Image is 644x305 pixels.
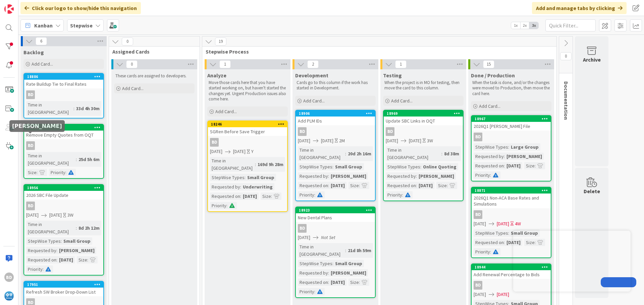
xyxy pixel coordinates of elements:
div: Large Group [509,143,540,151]
div: Y [251,148,254,155]
div: BD [472,210,551,219]
div: [DATE] [505,239,522,246]
div: Priority [474,248,490,255]
div: Requested on [210,193,240,200]
div: 18906 [296,110,375,117]
span: Add Card... [391,98,413,104]
div: 18944 [472,264,551,270]
span: : [504,162,505,169]
span: 6 [36,37,47,45]
div: BD [24,141,103,150]
div: Requested by [26,247,56,254]
div: 189562026 SBC File Update [24,185,103,200]
div: Delete [584,187,600,195]
div: BD [472,281,551,290]
div: Requested by [298,172,328,180]
div: Size [524,162,535,169]
div: 20d 2h 16m [346,150,373,157]
a: 189562026 SBC File UpdateBD[DATE][DATE]3WTime in [GEOGRAPHIC_DATA]:8d 2h 12mStepWise Types:Small ... [23,184,104,276]
span: Add Card... [122,85,144,91]
span: [DATE] [386,137,398,144]
div: Remove Empty Quotes from OQT [24,131,103,139]
div: Small Group [246,174,276,181]
div: Time in [GEOGRAPHIC_DATA] [26,152,76,167]
span: : [43,265,44,273]
div: Small Group [62,237,92,245]
div: [DATE] [329,182,346,189]
div: 18871 [472,187,551,194]
div: [DATE] [329,279,346,286]
span: : [226,202,227,209]
div: 18969Update SBC Links in OQT [384,110,463,125]
div: StepWise Types [474,143,508,151]
div: BD [26,141,35,150]
div: 4W [515,220,521,227]
div: Size [261,193,271,200]
span: : [87,256,88,263]
span: Testing [383,72,402,79]
div: 3W [427,137,433,144]
span: 1 [395,60,407,68]
div: Priority [26,265,43,273]
div: BD [386,127,394,136]
div: 18923 [296,207,375,213]
a: 18906Add PLM IDsBD[DATE][DATE]2MTime in [GEOGRAPHIC_DATA]:20d 2h 16mStepWise Types:Small GroupReq... [295,110,376,201]
div: Small Group [333,260,364,267]
span: : [65,169,66,176]
div: [PERSON_NAME] [505,153,544,160]
span: Documentation [563,81,570,120]
span: : [508,143,509,151]
div: 2026 SBC File Update [24,191,103,200]
div: Requested on [474,162,504,169]
div: Priority [210,202,226,209]
span: 0 [126,60,138,68]
div: BD [4,273,14,282]
iframe: UserGuiding Product Updates Slide Out [513,231,631,292]
div: Update SBC Links in OQT [384,117,463,125]
div: Time in [GEOGRAPHIC_DATA] [26,101,73,116]
div: [PERSON_NAME] [57,247,96,254]
span: : [416,172,417,180]
span: : [490,248,491,255]
div: 188712026Q1 Non-ACA Base Rates and Simulations [472,187,551,208]
div: Size [77,256,87,263]
div: [PERSON_NAME] [329,269,368,277]
div: 18906Add PLM IDs [296,110,375,125]
span: : [37,169,38,176]
div: 3W [67,212,73,219]
div: 18246 [208,121,287,127]
span: : [328,269,329,277]
div: [PERSON_NAME] [329,172,368,180]
div: 18246SGRen Before Save Trigger [208,121,287,136]
span: : [56,256,57,263]
div: 18944Add Renewal Percentage to Bids [472,264,551,279]
div: Priority [298,288,314,295]
a: 18246SGRen Before Save TriggerBD[DATE][DATE]YTime in [GEOGRAPHIC_DATA]:169d 9h 28mStepWise Types:... [207,121,288,212]
div: 17951Refresh SW Broker Drop-Down List [24,282,103,296]
span: : [535,162,536,169]
span: 1x [511,22,520,29]
div: 2026Q1 Non-ACA Base Rates and Simulations [472,194,551,208]
div: 18944 [475,265,551,270]
div: StepWise Types [386,163,420,170]
div: 189672026Q1 [PERSON_NAME] File [472,116,551,131]
div: Small Group [333,163,364,170]
div: 18956 [27,185,103,190]
div: Archive [583,56,601,64]
span: : [504,239,505,246]
span: : [76,224,77,232]
div: 18886 [27,74,103,79]
div: Time in [GEOGRAPHIC_DATA] [26,221,76,235]
input: Quick Filter... [545,19,596,31]
div: Rate Buildup Tie to Final Rates [24,80,103,88]
p: Cards go to this column if the work has started in Development. [297,80,374,91]
span: : [245,174,246,181]
span: : [76,156,77,163]
img: avatar [4,291,14,301]
span: [DATE] [233,148,246,155]
div: Time in [GEOGRAPHIC_DATA] [386,146,441,161]
div: 18956 [24,185,103,191]
div: [DATE] [57,256,75,263]
span: : [359,182,360,189]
